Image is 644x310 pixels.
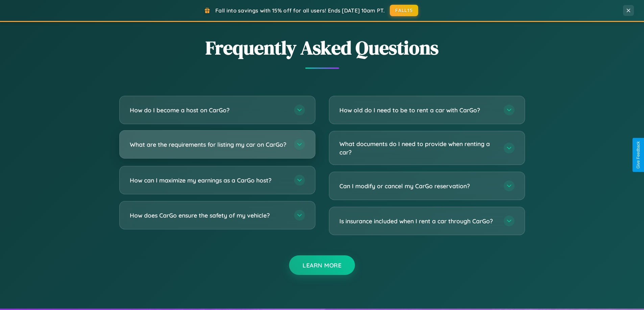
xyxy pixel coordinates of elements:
[215,7,385,14] span: Fall into savings with 15% off for all users! Ends [DATE] 10am PT.
[119,35,525,61] h2: Frequently Asked Questions
[339,217,497,225] h3: Is insurance included when I rent a car through CarGo?
[130,140,287,149] h3: What are the requirements for listing my car on CarGo?
[339,140,497,156] h3: What documents do I need to provide when renting a car?
[130,211,287,220] h3: How does CarGo ensure the safety of my vehicle?
[130,106,287,114] h3: How do I become a host on CarGo?
[636,141,641,169] div: Give Feedback
[339,182,497,190] h3: Can I modify or cancel my CarGo reservation?
[390,5,418,16] button: FALL15
[130,176,287,185] h3: How can I maximize my earnings as a CarGo host?
[339,106,497,114] h3: How old do I need to be to rent a car with CarGo?
[289,255,355,275] button: Learn More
